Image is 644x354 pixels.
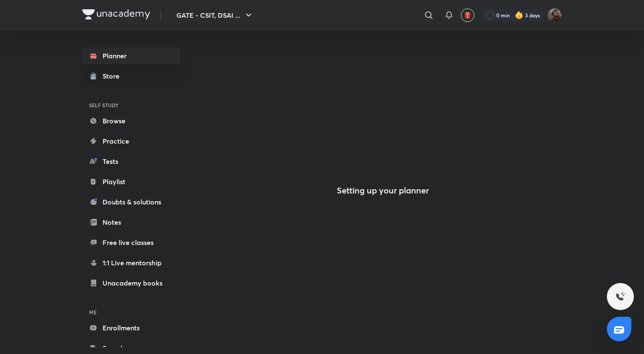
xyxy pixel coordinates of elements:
[171,7,259,24] button: GATE - CSIT, DSAI ...
[337,185,429,196] h4: Setting up your planner
[82,133,180,150] a: Practice
[103,71,124,81] div: Store
[82,275,180,291] a: Unacademy books
[82,173,180,190] a: Playlist
[82,319,180,336] a: Enrollments
[82,234,180,251] a: Free live classes
[82,98,180,112] h6: SELF STUDY
[615,291,625,302] img: ttu
[82,9,150,19] img: Company Logo
[82,305,180,319] h6: ME
[464,11,471,19] img: avatar
[515,11,523,19] img: streak
[82,112,180,129] a: Browse
[461,8,474,22] button: avatar
[547,8,562,22] img: Suryansh Singh
[82,47,180,64] a: Planner
[82,9,150,22] a: Company Logo
[82,214,180,231] a: Notes
[82,193,180,210] a: Doubts & solutions
[82,68,180,84] a: Store
[82,254,180,271] a: 1:1 Live mentorship
[82,153,180,170] a: Tests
